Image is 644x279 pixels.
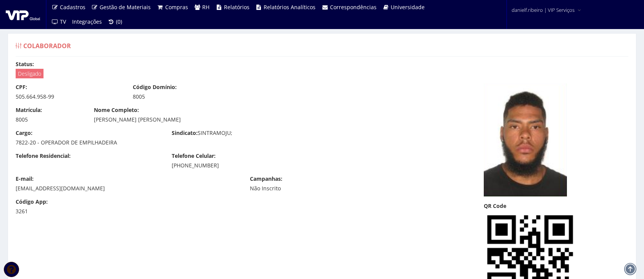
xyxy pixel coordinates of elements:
[16,139,160,146] div: 7822-20 - OPERADOR DE EMPILHADEIRA
[72,18,102,25] span: Integrações
[172,129,198,137] label: Sindicato:
[60,18,66,25] span: TV
[202,3,209,11] span: RH
[16,175,34,183] label: E-mail:
[484,202,506,210] label: QR Code
[250,175,282,183] label: Campanhas:
[16,152,71,160] label: Telefone Residencial:
[16,198,48,206] label: Código App:
[116,18,122,25] span: (0)
[224,3,250,11] span: Relatórios
[105,15,126,29] a: (0)
[100,3,151,11] span: Gestão de Materiais
[250,185,356,192] div: Não Inscrito
[6,9,40,20] img: logo
[330,3,377,11] span: Correspondências
[391,3,425,11] span: Universidade
[165,3,188,11] span: Compras
[16,208,82,215] div: 3261
[48,15,69,29] a: TV
[484,83,567,196] img: giancarlocapturar-169098427164ca5f4fa47a4.PNG
[133,93,238,101] div: 8005
[16,116,82,123] div: 8005
[512,6,575,14] span: danielf.ribeiro | VIP Serviços
[16,185,238,192] div: [EMAIL_ADDRESS][DOMAIN_NAME]
[172,162,316,169] div: [PHONE_NUMBER]
[16,129,32,137] label: Cargo:
[16,106,42,114] label: Matrícula:
[264,3,316,11] span: Relatórios Analíticos
[69,15,105,29] a: Integrações
[16,69,43,78] span: Desligado
[172,152,216,160] label: Telefone Celular:
[16,60,34,68] label: Status:
[60,3,85,11] span: Cadastros
[94,106,139,114] label: Nome Completo:
[16,93,121,101] div: 505.664.958-99
[166,129,322,139] div: SINTRAMOJU;
[23,42,71,50] span: Colaborador
[94,116,394,123] div: [PERSON_NAME] [PERSON_NAME]
[16,83,27,91] label: CPF:
[133,83,177,91] label: Código Domínio:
